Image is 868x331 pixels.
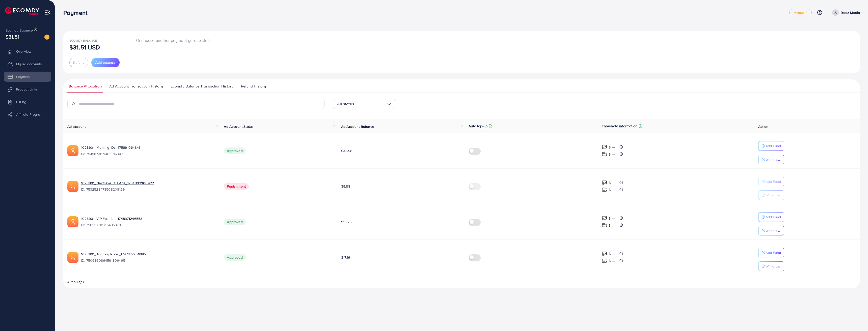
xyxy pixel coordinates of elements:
[609,180,615,186] p: $ ---
[602,251,607,256] img: top-up amount
[758,124,768,129] span: Action
[171,83,233,89] span: Ecomdy Balance Transaction History
[602,144,607,150] img: top-up amount
[758,141,784,151] button: Add Fund
[44,10,50,15] img: menu
[95,60,116,65] span: Add balance
[758,248,784,257] button: Add Fund
[766,143,781,149] p: Add Fund
[81,145,216,150] a: 1028901_Mommy_Dc_1756910643411
[333,99,396,109] div: Search for option
[67,279,84,284] span: 4 result(s)
[73,60,85,65] span: Refund
[341,219,351,224] span: $16.26
[136,37,210,43] p: Or choose another payment gate to start
[758,261,784,271] button: Withdraw
[6,28,33,33] span: Ecomdy Balance
[67,124,86,129] span: Ad account
[341,255,350,260] span: $17.16
[81,222,216,227] span: ID: 7509197111716495378
[609,215,615,221] p: $ ---
[81,252,216,263] div: <span class='underline'>1028901_Ecomdy Rooz_1747827253895</span></br>7506860864591806465
[609,222,615,228] p: $ ---
[69,38,97,43] span: Ecomdy Balance
[789,9,812,16] a: regular_4
[337,100,354,108] span: All status
[602,152,607,157] img: top-up amount
[224,254,246,261] span: Approved
[609,144,615,150] p: $ ---
[758,190,784,200] button: Withdraw
[241,83,266,89] span: Refund History
[602,187,607,192] img: top-up amount
[81,180,216,192] div: <span class='underline'>1028901_NextLevel EU Ads_1753802300422</span></br>7532523478508208129
[341,124,374,129] span: Ad Account Balance
[758,212,784,222] button: Add Fund
[609,258,615,264] p: $ ---
[602,258,607,263] img: top-up amount
[69,83,102,89] span: Balance Allocation
[766,263,780,269] p: Withdraw
[602,216,607,221] img: top-up amount
[341,148,352,153] span: $32.98
[602,223,607,228] img: top-up amount
[766,228,780,234] p: Withdraw
[354,100,387,108] input: Search for option
[81,151,216,156] span: ID: 7545873671483916305
[758,226,784,235] button: Withdraw
[44,35,49,40] img: image
[67,181,78,192] img: ic-ads-acc.e4c84228.svg
[341,184,350,189] span: $9.88
[766,178,781,185] p: Add Fund
[224,124,254,129] span: Ad Account Status
[224,183,249,190] span: Punishment
[830,9,860,16] a: Rooz Media
[224,147,246,154] span: Approved
[81,180,216,186] a: 1028901_NextLevel EU Ads_1753802300422
[81,216,216,221] a: 1028901_VIP Fashion_1748371246553
[63,9,91,16] h3: Payment
[602,123,637,129] p: Threshold information
[609,251,615,257] p: $ ---
[224,219,246,225] span: Approved
[766,157,780,163] p: Withdraw
[81,187,216,192] span: ID: 7532523478508208129
[766,214,781,220] p: Add Fund
[766,192,780,198] p: Withdraw
[69,44,100,50] p: $31.51 USD
[109,83,163,89] span: Ad Account Transaction History
[609,151,615,157] p: $ ---
[81,145,216,157] div: <span class='underline'>1028901_Mommy_Dc_1756910643411</span></br>7545873671483916305
[5,7,39,15] img: logo
[794,11,807,14] span: regular_4
[81,252,216,257] a: 1028901_Ecomdy Rooz_1747827253895
[81,216,216,228] div: <span class='underline'>1028901_VIP Fashion_1748371246553</span></br>7509197111716495378
[602,180,607,185] img: top-up amount
[67,145,78,156] img: ic-ads-acc.e4c84228.svg
[766,250,781,256] p: Add Fund
[69,58,88,67] button: Refund
[81,258,216,263] span: ID: 7506860864591806465
[841,10,860,16] p: Rooz Media
[67,252,78,263] img: ic-ads-acc.e4c84228.svg
[758,155,784,164] button: Withdraw
[91,58,120,67] button: Add balance
[758,177,784,186] button: Add Fund
[6,33,19,40] span: $31.51
[469,123,487,129] p: Auto top-up
[67,216,78,227] img: ic-ads-acc.e4c84228.svg
[609,187,615,193] p: $ ---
